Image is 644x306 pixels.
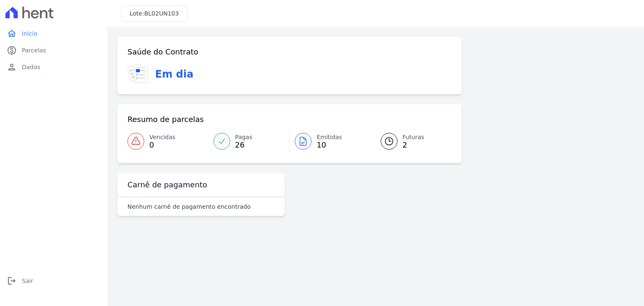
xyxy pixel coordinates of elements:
h3: Resumo de parcelas [127,114,204,124]
span: Parcelas [22,46,46,54]
a: homeInício [3,25,104,42]
i: person [7,62,17,72]
a: Pagas 26 [208,130,290,153]
span: Pagas [235,133,252,142]
a: Vencidas 0 [127,130,208,153]
span: Dados [22,63,40,71]
span: Futuras [402,133,424,142]
a: paidParcelas [3,42,104,59]
p: Nenhum carnê de pagamento encontrado [127,202,251,211]
span: 26 [235,142,252,148]
i: home [7,29,17,39]
span: 2 [402,142,424,148]
span: 0 [149,142,175,148]
span: 10 [317,142,342,148]
a: personDados [3,59,104,75]
span: BL02UN103 [144,10,179,17]
span: Sair [22,277,33,285]
a: Futuras 2 [371,130,452,153]
a: logoutSair [3,272,104,289]
h3: Saúde do Contrato [127,47,198,57]
span: Emitidas [317,133,342,142]
span: Início [22,29,37,38]
h3: Lote: [130,9,179,18]
span: Vencidas [149,133,175,142]
h3: Carnê de pagamento [127,180,207,190]
i: paid [7,45,17,55]
h3: Em dia [155,67,193,82]
i: logout [7,276,17,286]
a: Emitidas 10 [290,130,371,153]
